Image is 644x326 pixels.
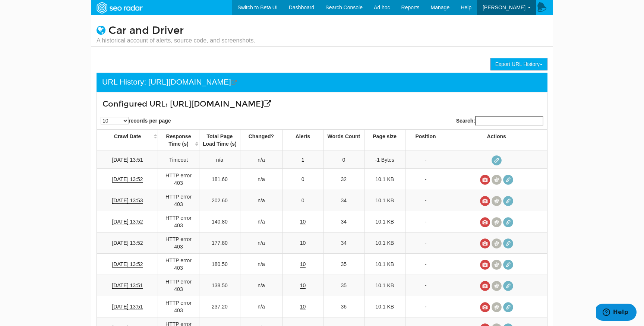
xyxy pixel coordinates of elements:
[461,4,471,10] span: Help
[492,260,502,270] span: Compare screenshots
[240,211,282,232] td: n/a
[158,211,199,232] td: HTTP error 403
[503,196,513,206] span: Redirect chain
[112,282,143,289] a: [DATE] 13:51
[364,254,405,275] td: 10.1 KB
[240,130,282,151] th: Changed?
[503,302,513,312] span: Redirect chain
[323,130,364,151] th: Words Count
[158,190,199,211] td: HTTP error 403
[490,58,547,70] button: Export URL History
[405,232,446,254] td: -
[503,175,513,185] span: Redirect chain
[374,4,390,10] span: Ad hoc
[364,232,405,254] td: 10.1 KB
[199,151,240,169] td: n/a
[158,151,199,169] td: Timeout
[199,232,240,254] td: 177.80
[108,24,184,37] a: Car and Driver
[158,254,199,275] td: HTTP error 403
[101,117,171,124] label: records per page
[323,296,364,317] td: 36
[364,211,405,232] td: 10.1 KB
[97,130,158,151] th: Crawl Date: activate to sort column ascending
[323,190,364,211] td: 34
[300,240,306,246] a: 10
[503,217,513,227] span: Redirect chain
[323,275,364,296] td: 35
[240,296,282,317] td: n/a
[323,151,364,169] td: 0
[199,275,240,296] td: 138.50
[492,217,502,227] span: Compare screenshots
[199,296,240,317] td: 237.20
[405,254,446,275] td: -
[431,4,450,10] span: Manage
[364,190,405,211] td: 10.1 KB
[405,169,446,190] td: -
[158,130,199,151] th: Response Time (s): activate to sort column ascending
[364,151,405,169] td: -1 Bytes
[282,169,323,190] td: 0
[101,117,129,124] select: records per page
[503,281,513,291] span: Redirect chain
[492,302,502,312] span: Compare screenshots
[158,169,199,190] td: HTTP error 403
[112,157,143,163] a: [DATE] 13:51
[300,219,306,225] a: 10
[323,211,364,232] td: 34
[492,155,502,165] span: Redirect chain
[480,260,490,270] span: View screenshot
[112,197,143,204] a: [DATE] 13:53
[364,169,405,190] td: 10.1 KB
[492,175,502,185] span: Compare screenshots
[199,254,240,275] td: 180.50
[199,190,240,211] td: 202.60
[325,4,363,10] span: Search Console
[282,130,323,151] th: Alerts
[240,169,282,190] td: n/a
[480,238,490,249] span: View screenshot
[199,169,240,190] td: 181.60
[158,232,199,254] td: HTTP error 403
[323,169,364,190] td: 32
[112,240,143,246] a: [DATE] 13:52
[240,254,282,275] td: n/a
[102,76,237,88] div: URL History: [URL][DOMAIN_NAME]
[102,100,467,108] h3: Configured URL: [URL][DOMAIN_NAME]
[503,260,513,270] span: Redirect chain
[401,4,420,10] span: Reports
[112,176,143,183] a: [DATE] 13:52
[112,304,143,310] a: [DATE] 13:51
[199,130,240,151] th: Total Page Load Time (s)
[364,275,405,296] td: 10.1 KB
[364,296,405,317] td: 10.1 KB
[475,116,543,126] input: Search:
[112,219,143,225] a: [DATE] 13:52
[282,190,323,211] td: 0
[405,275,446,296] td: -
[456,116,543,126] label: Search:
[480,281,490,291] span: View screenshot
[405,296,446,317] td: -
[240,275,282,296] td: n/a
[94,1,145,15] img: SEORadar
[300,304,306,310] a: 10
[405,190,446,211] td: -
[240,232,282,254] td: n/a
[199,211,240,232] td: 140.80
[300,261,306,268] a: 10
[480,217,490,227] span: View screenshot
[503,238,513,249] span: Redirect chain
[240,151,282,169] td: n/a
[446,130,547,151] th: Actions
[112,261,143,268] a: [DATE] 13:52
[405,211,446,232] td: -
[97,37,255,45] small: A historical account of alerts, source code, and screenshots.
[240,190,282,211] td: n/a
[480,175,490,185] span: View screenshot
[364,130,405,151] th: Page size
[158,275,199,296] td: HTTP error 403
[492,238,502,249] span: Compare screenshots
